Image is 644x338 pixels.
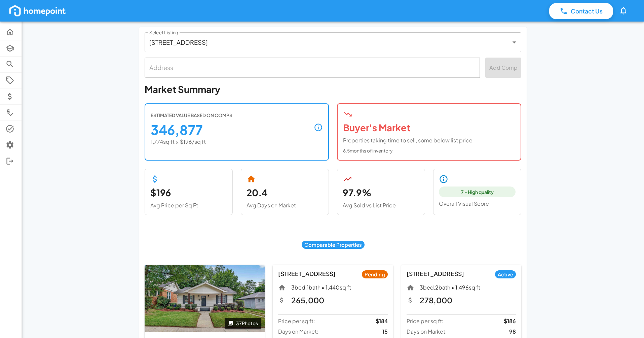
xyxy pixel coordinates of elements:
[151,122,232,138] h4: 346,877
[150,187,227,199] h5: $196
[420,284,480,292] p: 3 bed, 2 bath • 1,496 sq ft
[148,61,467,74] input: Address
[302,241,365,248] span: Comparable Properties
[145,32,521,52] div: [STREET_ADDRESS]
[495,271,516,278] span: Active
[457,189,498,196] span: 7 - High quality
[151,138,232,146] p: 1,774 sq ft × $196 /sq ft
[407,328,447,336] p: Days on Market:
[278,317,315,325] p: Price per sq ft:
[291,284,351,292] p: 3 bed, 1 bath • 1,440 sq ft
[278,328,318,336] p: Days on Market:
[247,202,323,209] p: Avg Days on Market
[291,294,324,307] h6: 265,000
[343,187,419,199] h5: 97.9%
[343,202,419,209] p: Avg Sold vs List Price
[407,317,444,325] p: Price per sq ft:
[420,294,452,307] h6: 278,000
[504,317,516,325] p: $186
[343,147,515,155] span: 6.5 months of inventory
[343,122,515,134] h5: Buyer's Market
[314,123,323,132] svg: This estimated value is calculated by multiplying your property's square footage by the average p...
[247,187,323,199] h5: 20.4
[571,7,603,15] p: Contact Us
[145,83,521,96] h5: Market Summary
[509,328,516,336] p: 98
[362,271,388,278] span: Pending
[225,318,261,329] button: 37Photos
[382,328,388,336] p: 15
[145,265,265,332] img: 529 10th Avenue
[8,4,67,18] img: homepoint_logo_white.png
[376,317,388,325] p: $184
[278,270,359,277] h3: 1415 14th St S
[343,137,515,144] p: Properties taking time to sell, some below list price
[151,109,232,122] span: Estimated Value Based on Comps
[149,29,178,36] label: Select Listing
[150,202,227,209] p: Avg Price per Sq Ft
[439,200,516,208] p: Overall Visual Score
[407,270,492,277] h3: 608 9th Ct S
